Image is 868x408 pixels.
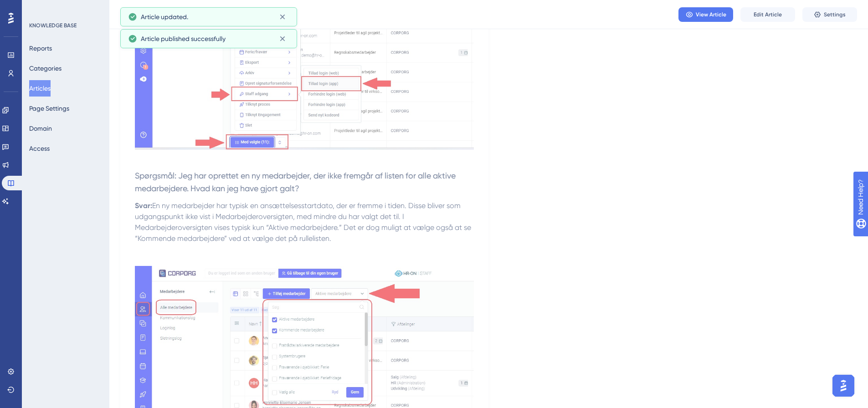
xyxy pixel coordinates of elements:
button: Articles [29,80,51,97]
span: Article published successfully [141,33,226,44]
strong: Svar: [135,201,152,210]
span: Article updated. [141,11,188,22]
button: Access [29,140,50,157]
button: Page Settings [29,100,69,117]
span: Need Help? [21,2,57,13]
button: Reports [29,40,52,56]
button: Domain [29,120,52,137]
span: En ny medarbejder har typisk en ansættelsesstartdato, der er fremme i tiden. Disse bliver som udg... [135,201,473,243]
div: KNOWLEDGE BASE [29,22,77,29]
span: Edit Article [754,11,782,18]
iframe: UserGuiding AI Assistant Launcher [830,372,857,399]
span: Spørgsmål: Jeg har oprettet en ny medarbejder, der ikke fremgår af listen for alle aktive medarbe... [135,171,457,193]
button: Categories [29,60,62,76]
span: Settings [824,11,846,18]
button: View Article [678,7,733,22]
span: View Article [696,11,726,18]
button: Settings [802,7,857,22]
button: Edit Article [740,7,795,22]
